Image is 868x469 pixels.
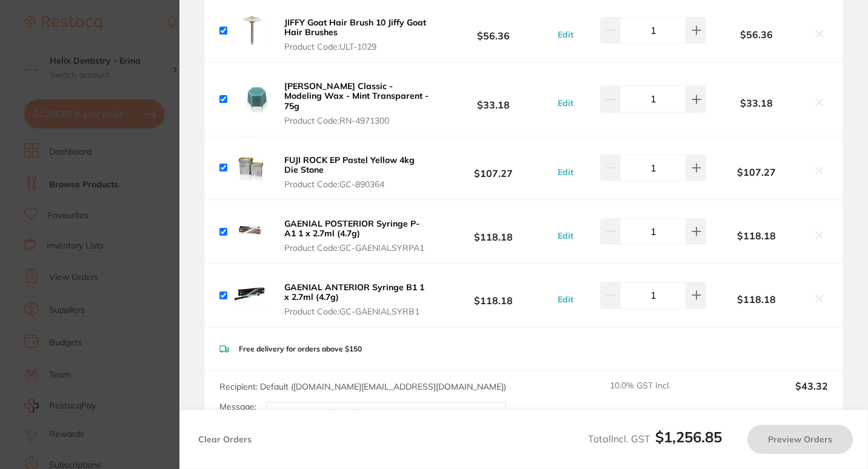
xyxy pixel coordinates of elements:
[588,433,722,445] span: Total Incl. GST
[284,81,429,111] b: [PERSON_NAME] Classic - Modeling Wax - Mint Transparent - 75g
[554,29,577,40] button: Edit
[195,425,255,454] button: Clear Orders
[554,98,577,108] button: Edit
[432,156,554,179] b: $107.27
[706,167,806,178] b: $107.27
[219,381,506,392] span: Recipient: Default ( [DOMAIN_NAME][EMAIL_ADDRESS][DOMAIN_NAME] )
[284,42,429,52] span: Product Code: ULT-1029
[232,11,271,50] img: aGlodmYzeA
[232,80,271,119] img: dGxvdzVzcw
[232,148,271,187] img: ZTVjMXV4Nw
[281,155,432,190] button: FUJI ROCK EP Pastel Yellow 4kg Die Stone Product Code:GC-890364
[281,17,432,52] button: JIFFY Goat Hair Brush 10 Jiffy Goat Hair Brushes Product Code:ULT-1029
[232,212,271,251] img: Ymo2MmhpMw
[432,88,554,110] b: $33.18
[554,294,577,305] button: Edit
[554,230,577,241] button: Edit
[281,81,432,125] button: [PERSON_NAME] Classic - Modeling Wax - Mint Transparent - 75g Product Code:RN-4971300
[281,282,432,317] button: GAENIAL ANTERIOR Syringe B1 1 x 2.7ml (4.7g) Product Code:GC-GAENIALSYRB1
[655,428,722,446] b: $1,256.85
[432,284,554,307] b: $118.18
[610,381,714,407] span: 10.0 % GST Incl.
[432,221,554,243] b: $118.18
[432,19,554,42] b: $56.36
[706,29,806,40] b: $56.36
[706,98,806,108] b: $33.18
[554,167,577,178] button: Edit
[219,402,256,412] label: Message:
[284,179,429,189] span: Product Code: GC-890364
[284,307,429,316] span: Product Code: GC-GAENIALSYRB1
[284,218,419,239] b: GAENIAL POSTERIOR Syringe P-A1 1 x 2.7ml (4.7g)
[706,230,806,241] b: $118.18
[239,345,362,353] p: Free delivery for orders above $150
[284,282,424,302] b: GAENIAL ANTERIOR Syringe B1 1 x 2.7ml (4.7g)
[232,276,271,314] img: enp4ZWhyag
[706,294,806,305] b: $118.18
[284,155,415,175] b: FUJI ROCK EP Pastel Yellow 4kg Die Stone
[724,381,828,407] output: $43.32
[747,425,853,454] button: Preview Orders
[281,218,432,253] button: GAENIAL POSTERIOR Syringe P-A1 1 x 2.7ml (4.7g) Product Code:GC-GAENIALSYRPA1
[284,243,429,253] span: Product Code: GC-GAENIALSYRPA1
[284,17,426,38] b: JIFFY Goat Hair Brush 10 Jiffy Goat Hair Brushes
[284,116,429,125] span: Product Code: RN-4971300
